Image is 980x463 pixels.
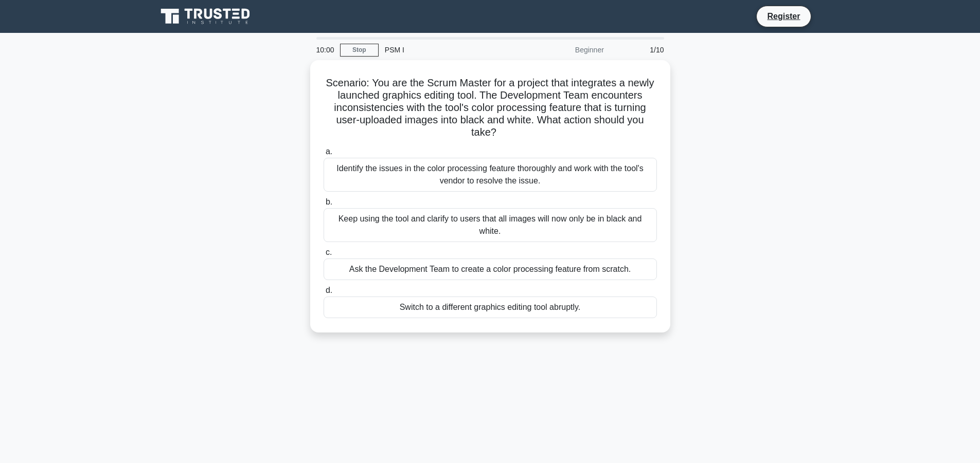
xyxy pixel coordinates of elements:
[324,158,657,192] div: Identify the issues in the color processing feature thoroughly and work with the tool's vendor to...
[340,44,379,57] a: Stop
[310,40,340,60] div: 10:00
[379,40,520,60] div: PSM I
[610,40,670,60] div: 1/10
[326,248,332,256] span: c.
[761,10,806,23] a: Register
[326,286,332,294] span: d.
[520,40,610,60] div: Beginner
[326,147,332,156] span: a.
[324,208,657,242] div: Keep using the tool and clarify to users that all images will now only be in black and white.
[323,77,658,139] h5: Scenario: You are the Scrum Master for a project that integrates a newly launched graphics editin...
[324,258,657,280] div: Ask the Development Team to create a color processing feature from scratch.
[326,197,332,206] span: b.
[324,297,657,318] div: Switch to a different graphics editing tool abruptly.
